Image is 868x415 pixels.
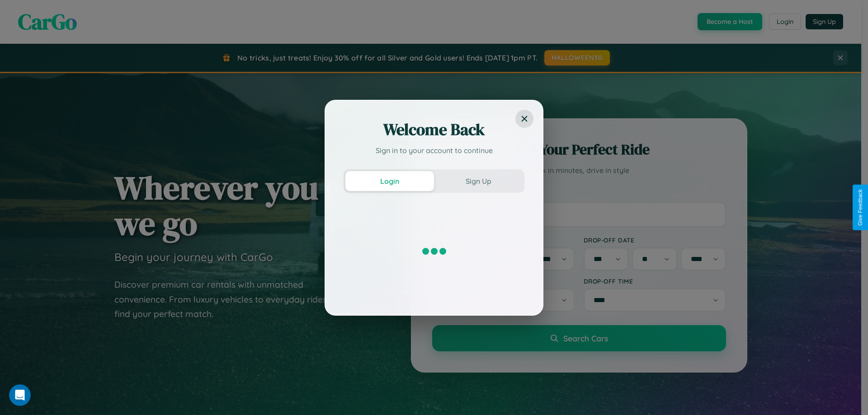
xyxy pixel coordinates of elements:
iframe: Intercom live chat [9,384,31,406]
button: Sign Up [434,171,523,191]
button: Login [345,171,434,191]
h2: Welcome Back [344,119,524,140]
p: Sign in to your account to continue [344,145,524,156]
div: Give Feedback [857,189,863,226]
